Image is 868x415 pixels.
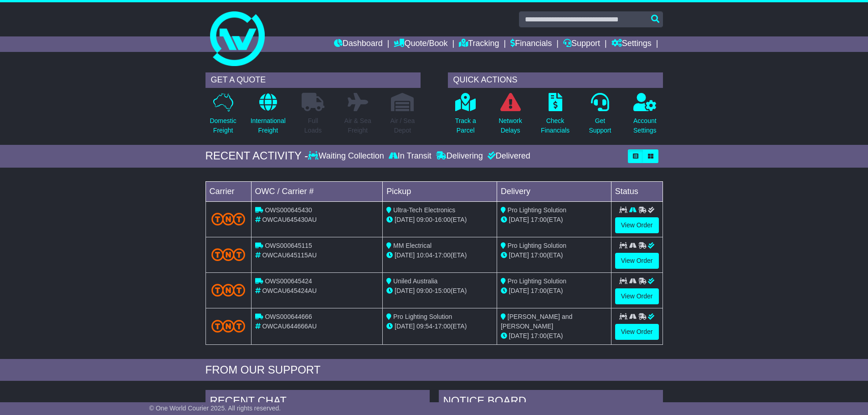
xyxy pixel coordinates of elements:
[615,253,659,269] a: View Order
[563,36,600,52] a: Support
[211,213,246,225] img: TNT_Domestic.png
[615,217,659,233] a: View Order
[262,216,317,223] span: OWCAU645430AU
[205,149,308,163] div: RECENT ACTIVITY -
[262,287,317,294] span: OWCAU645424AU
[265,242,312,249] span: OWS000645115
[211,248,246,261] img: TNT_Domestic.png
[344,116,371,135] p: Air & Sea Freight
[633,116,657,135] p: Account Settings
[510,36,552,52] a: Financials
[149,405,281,412] span: © One World Courier 2025. All rights reserved.
[394,36,447,52] a: Quote/Book
[633,92,657,140] a: AccountSettings
[509,216,529,223] span: [DATE]
[383,181,497,201] td: Pickup
[390,116,415,135] p: Air / Sea Depot
[501,286,607,296] div: (ETA)
[435,287,451,294] span: 15:00
[611,181,663,201] td: Status
[393,313,452,320] span: Pro Lighting Solution
[439,390,663,415] div: NOTICE BOARD
[334,36,383,52] a: Dashboard
[615,288,659,304] a: View Order
[395,216,415,223] span: [DATE]
[508,206,566,214] span: Pro Lighting Solution
[416,251,432,259] span: 10:04
[251,181,383,201] td: OWC / Carrier #
[531,287,547,294] span: 17:00
[395,251,415,259] span: [DATE]
[448,72,663,88] div: QUICK ACTIONS
[302,116,324,135] p: Full Loads
[205,390,430,415] div: RECENT CHAT
[459,36,499,52] a: Tracking
[393,277,437,285] span: Uniled Australia
[386,151,434,161] div: In Transit
[588,92,611,140] a: GetSupport
[386,215,493,225] div: - (ETA)
[501,331,607,341] div: (ETA)
[509,287,529,294] span: [DATE]
[205,181,251,201] td: Carrier
[416,323,432,330] span: 09:54
[498,92,522,140] a: NetworkDelays
[455,92,477,140] a: Track aParcel
[211,284,246,296] img: TNT_Domestic.png
[497,181,611,201] td: Delivery
[209,92,236,140] a: DomesticFreight
[615,324,659,340] a: View Order
[485,151,530,161] div: Delivered
[455,116,476,135] p: Track a Parcel
[386,322,493,331] div: - (ETA)
[308,151,386,161] div: Waiting Collection
[531,216,547,223] span: 17:00
[540,92,570,140] a: CheckFinancials
[589,116,611,135] p: Get Support
[611,36,652,52] a: Settings
[435,216,451,223] span: 16:00
[250,92,286,140] a: InternationalFreight
[501,215,607,225] div: (ETA)
[210,116,236,135] p: Domestic Freight
[393,242,431,249] span: MM Electrical
[205,72,421,88] div: GET A QUOTE
[262,323,317,330] span: OWCAU644666AU
[265,313,312,320] span: OWS000644666
[262,251,317,259] span: OWCAU645115AU
[265,277,312,285] span: OWS000645424
[509,332,529,339] span: [DATE]
[531,251,547,259] span: 17:00
[393,206,455,214] span: Ultra-Tech Electronics
[265,206,312,214] span: OWS000645430
[509,251,529,259] span: [DATE]
[501,251,607,260] div: (ETA)
[205,364,663,377] div: FROM OUR SUPPORT
[541,116,570,135] p: Check Financials
[251,116,286,135] p: International Freight
[531,332,547,339] span: 17:00
[501,313,572,330] span: [PERSON_NAME] and [PERSON_NAME]
[508,277,566,285] span: Pro Lighting Solution
[435,251,451,259] span: 17:00
[435,323,451,330] span: 17:00
[395,287,415,294] span: [DATE]
[416,287,432,294] span: 09:00
[498,116,522,135] p: Network Delays
[386,251,493,260] div: - (ETA)
[416,216,432,223] span: 09:00
[395,323,415,330] span: [DATE]
[386,286,493,296] div: - (ETA)
[508,242,566,249] span: Pro Lighting Solution
[434,151,485,161] div: Delivering
[211,320,246,332] img: TNT_Domestic.png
